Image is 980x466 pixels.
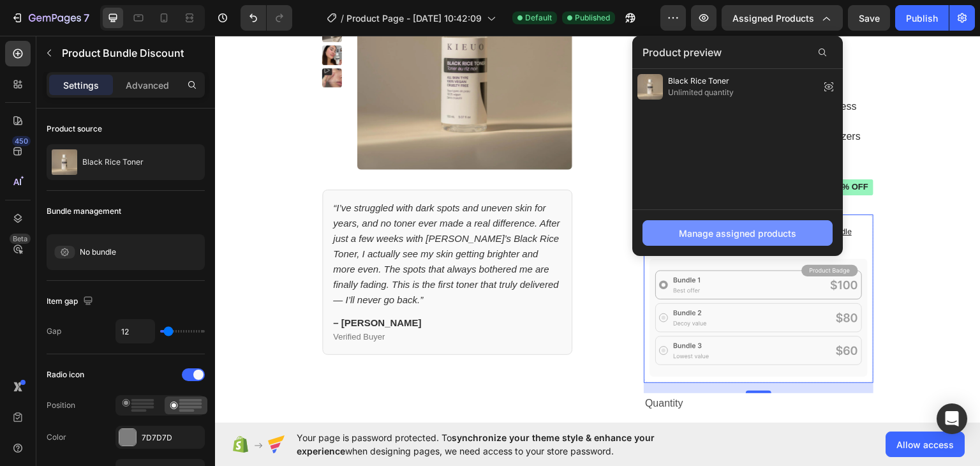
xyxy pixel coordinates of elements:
span: / [341,11,344,25]
div: 450 [12,136,31,146]
p: Settings [63,79,99,92]
p: Product Bundle Discount [62,45,200,61]
input: Auto [116,320,154,343]
p: Increase AOV with bundle quantity. [463,190,648,215]
span: Your page is password protected. To when designing pages, we need access to your store password. [297,431,704,458]
span: or [493,204,556,213]
div: Open Intercom Messenger [937,403,967,434]
div: Position [47,400,75,411]
div: Radio icon [47,369,84,380]
p: Calms sensitive skin and reduces redness [451,62,657,80]
span: Save [859,13,880,24]
button: Allow access [886,432,965,457]
span: Product Page - [DATE] 10:42:09 [346,11,482,25]
div: Dhs. 55.00 [521,127,607,176]
span: Black Rice Toner [668,75,734,87]
span: No bundle [80,246,116,258]
div: Bundle management [47,206,121,217]
div: Gap [47,326,61,337]
div: Product Bundle Discount [445,161,539,172]
p: Promotes an even skin tone and glow [451,32,657,50]
div: Product source [47,123,102,135]
p: 7 [84,10,89,26]
div: 7D7D7D [142,432,202,444]
span: Default [525,12,552,24]
p: Advanced [126,79,169,92]
button: Manage assigned products [642,220,833,246]
button: Save [848,5,890,31]
iframe: Design area [215,36,980,423]
p: Black Rice Toner [82,158,144,167]
div: Manage assigned products [679,227,796,240]
span: read guideline [505,204,556,213]
span: Allow access [896,438,954,451]
div: Dhs. 35.00 [429,127,516,176]
img: preview-img [637,74,663,100]
div: Color [47,432,66,443]
p: Prepares skin to better absorb moisturizers [451,92,657,110]
div: Undo/Redo [241,5,292,31]
button: Assigned Products [722,5,843,31]
span: Published [575,12,610,24]
span: Unlimited quantity [668,87,734,98]
span: synchronize your theme style & enhance your experience [297,432,655,456]
div: Publish [906,11,938,25]
span: Product preview [642,45,722,60]
div: Beta [10,234,31,244]
div: Item gap [47,293,96,310]
pre: 36% off [612,144,658,160]
button: Publish [895,5,949,31]
button: 7 [5,5,95,31]
div: Quantity [429,357,658,379]
img: product feature img [52,149,77,175]
span: Assigned Products [732,11,814,25]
